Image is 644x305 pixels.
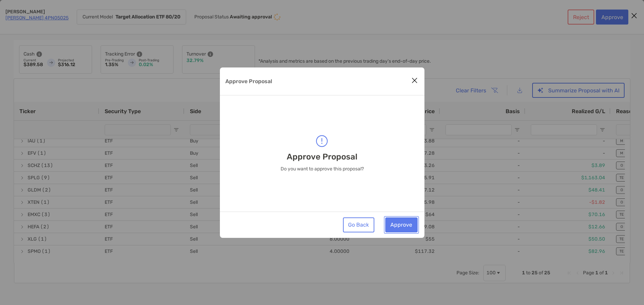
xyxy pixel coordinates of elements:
[385,217,418,232] button: Approve
[225,77,272,86] p: Approve Proposal
[409,76,420,86] button: Close modal
[287,152,357,161] p: Approve Proposal
[343,217,374,232] button: Go Back
[220,67,424,238] div: Approve Proposal
[281,166,364,172] p: Do you want to approve this proposal?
